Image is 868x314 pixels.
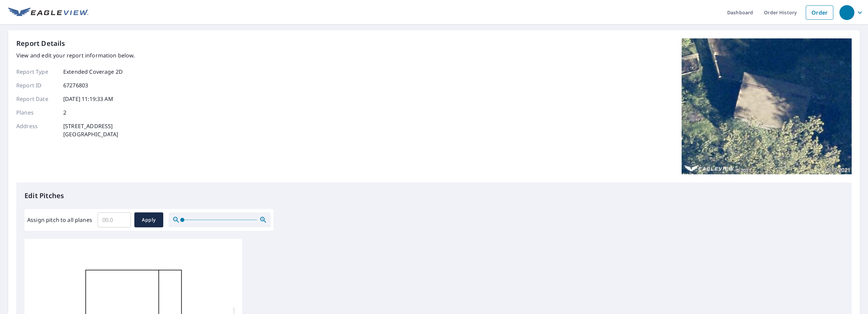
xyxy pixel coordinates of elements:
[63,122,118,138] p: [STREET_ADDRESS] [GEOGRAPHIC_DATA]
[24,191,844,201] p: Edit Pitches
[16,51,135,59] p: View and edit your report information below.
[682,38,852,174] img: Top image
[16,81,57,89] p: Report ID
[8,7,88,18] img: EV Logo
[134,212,163,227] button: Apply
[27,216,92,224] label: Assign pitch to all planes
[16,122,57,138] p: Address
[98,210,131,229] input: 00.0
[63,108,66,117] p: 2
[140,216,158,224] span: Apply
[63,81,88,89] p: 67276803
[16,38,65,49] p: Report Details
[16,108,57,117] p: Planes
[16,68,57,76] p: Report Type
[806,5,833,20] a: Order
[16,95,57,103] p: Report Date
[63,68,123,76] p: Extended Coverage 2D
[63,95,113,103] p: [DATE] 11:19:33 AM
